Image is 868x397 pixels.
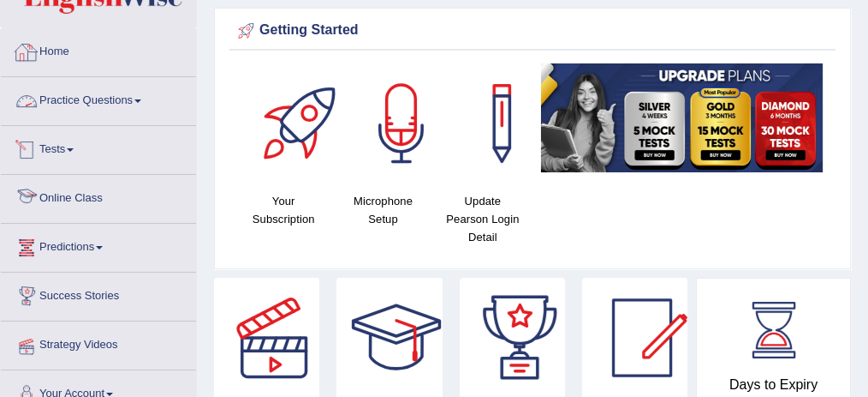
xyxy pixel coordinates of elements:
[234,18,831,44] div: Getting Started
[1,273,196,316] a: Success Stories
[541,63,823,172] img: small5.jpg
[442,192,524,246] h4: Update Pearson Login Detail
[1,175,196,218] a: Online Class
[1,126,196,169] a: Tests
[716,377,831,393] h4: Days to Expiry
[1,224,196,267] a: Predictions
[342,192,424,228] h4: Microphone Setup
[1,322,196,364] a: Strategy Videos
[1,77,196,120] a: Practice Questions
[242,192,324,228] h4: Your Subscription
[1,28,196,71] a: Home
